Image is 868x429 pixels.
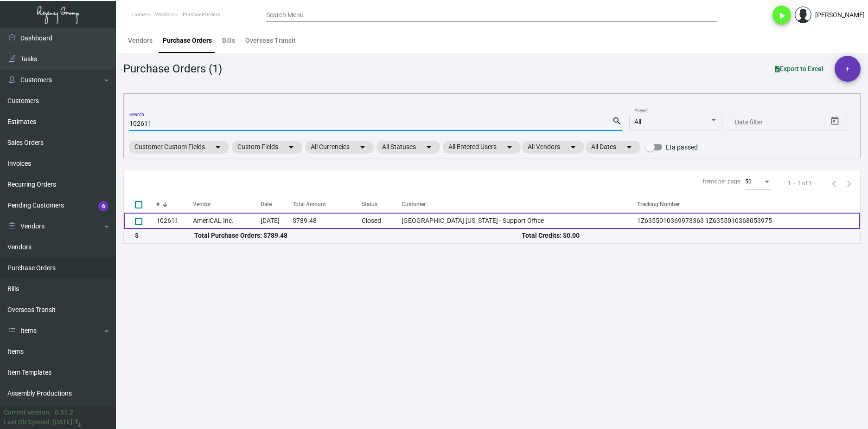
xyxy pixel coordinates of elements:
[156,200,193,208] div: #
[163,36,212,45] div: Purchase Orders
[634,118,641,125] span: All
[775,65,823,72] span: Export to Excel
[735,119,764,126] input: Start date
[443,141,521,154] mat-chip: All Entered Users
[402,200,426,208] div: Customer
[846,56,849,82] span: +
[666,142,698,153] span: Eta passed
[362,200,402,208] div: Status
[128,36,153,45] div: Vendors
[772,6,791,24] button: play_arrow
[612,116,622,127] mat-icon: search
[222,36,235,45] div: Bills
[568,142,579,153] mat-icon: arrow_drop_down
[504,142,515,153] mat-icon: arrow_drop_down
[305,141,374,154] mat-chip: All Currencies
[767,60,831,77] button: Export to Excel
[522,231,849,240] div: Total Credits: $0.00
[827,176,842,191] button: Previous page
[194,231,522,240] div: Total Purchase Orders: $789.48
[522,141,584,154] mat-chip: All Vendors
[637,213,860,229] td: 1Z6355010369973363 1Z6355010368053975
[637,200,680,208] div: Tracking Number
[261,200,293,208] div: Date
[55,408,73,417] div: 0.51.2
[135,231,194,240] div: $
[193,200,211,208] div: Vendor
[703,177,741,186] div: Items per page:
[293,200,326,208] div: Total Amount
[129,141,229,154] mat-chip: Customer Custom Fields
[293,213,362,229] td: $789.48
[402,200,637,208] div: Customer
[155,12,174,18] span: Vendors
[586,141,640,154] mat-chip: All Dates
[842,176,856,191] button: Next page
[795,6,811,23] img: admin@bootstrapmaster.com
[156,213,193,229] td: 102611
[357,142,368,153] mat-icon: arrow_drop_down
[772,119,816,126] input: End date
[286,142,297,153] mat-icon: arrow_drop_down
[293,200,362,208] div: Total Amount
[362,213,402,229] td: Closed
[423,142,434,153] mat-icon: arrow_drop_down
[132,12,146,18] span: Home
[183,12,220,18] span: PurchaseOrders
[377,141,440,154] mat-chip: All Statuses
[193,200,261,208] div: Vendor
[776,10,787,21] i: play_arrow
[123,60,222,77] div: Purchase Orders (1)
[835,56,861,82] button: +
[815,10,865,20] div: [PERSON_NAME]
[828,114,842,129] button: Open calendar
[788,179,812,188] div: 1 – 1 of 1
[232,141,302,154] mat-chip: Custom Fields
[402,213,637,229] td: [GEOGRAPHIC_DATA] [US_STATE] - Support Office
[156,200,160,208] div: #
[212,142,223,153] mat-icon: arrow_drop_down
[261,200,272,208] div: Date
[624,142,635,153] mat-icon: arrow_drop_down
[362,200,377,208] div: Status
[745,179,771,185] mat-select: Items per page:
[745,178,752,185] span: 50
[637,200,860,208] div: Tracking Number
[4,408,51,417] div: Current version:
[261,213,293,229] td: [DATE]
[245,36,296,45] div: Overseas Transit
[193,213,261,229] td: AmeriCAL Inc.
[4,417,72,427] div: Last Qb Synced: [DATE]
